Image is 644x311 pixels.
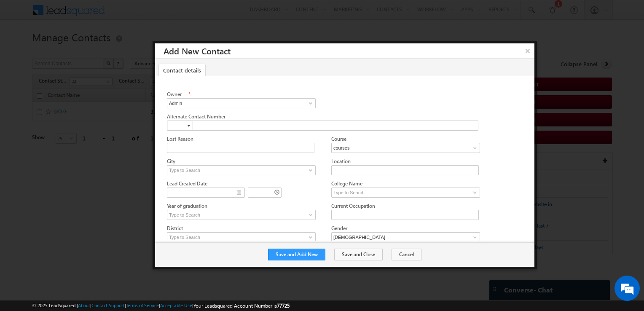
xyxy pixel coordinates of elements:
button: Cancel [392,249,421,260]
a: Acceptable Use [160,303,192,308]
label: Current Occupation [331,203,375,209]
a: Terms of Service [126,303,159,308]
h3: Add New Contact [164,43,534,58]
a: Show All Items [469,233,479,241]
label: Location [331,158,351,164]
a: Show All Items [304,211,315,219]
span: © 2025 LeadSquared | | | | | [32,302,290,310]
img: d_60004797649_company_0_60004797649 [14,44,35,55]
input: Type to Search [331,143,480,153]
input: Type to Search [331,232,480,242]
a: Contact Support [91,303,125,308]
label: City [167,158,175,164]
label: Year of graduation [167,203,207,209]
label: Alternate Contact Number [167,113,225,120]
button: × [521,43,534,58]
label: District [167,225,183,231]
input: Type to Search [167,210,316,220]
em: Start Chat [115,244,153,256]
input: Type to Search [167,165,316,175]
div: Minimize live chat window [138,4,158,24]
label: Lost Reason [167,136,193,142]
span: 77725 [277,303,290,309]
div: Chat with us now [44,44,142,55]
a: Show All Items [469,188,479,197]
label: College Name [331,180,362,187]
a: Contact details [158,64,206,78]
label: Owner [167,91,182,97]
span: Your Leadsquared Account Number is [193,303,290,309]
input: Type to Search [167,98,316,108]
button: Save and Close [334,249,383,260]
input: Type to Search [331,188,480,198]
label: Lead Created Date [167,180,207,187]
label: Course [331,136,346,142]
a: Show All Items [469,144,479,152]
input: Type to Search [167,232,316,242]
a: Show All Items [304,99,315,107]
textarea: Type your message and hit 'Enter' [11,78,154,238]
label: Gender [331,225,347,231]
button: Save and Add New [268,249,325,260]
a: Show All Items [304,166,315,174]
a: Show All Items [304,233,315,241]
a: About [78,303,90,308]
